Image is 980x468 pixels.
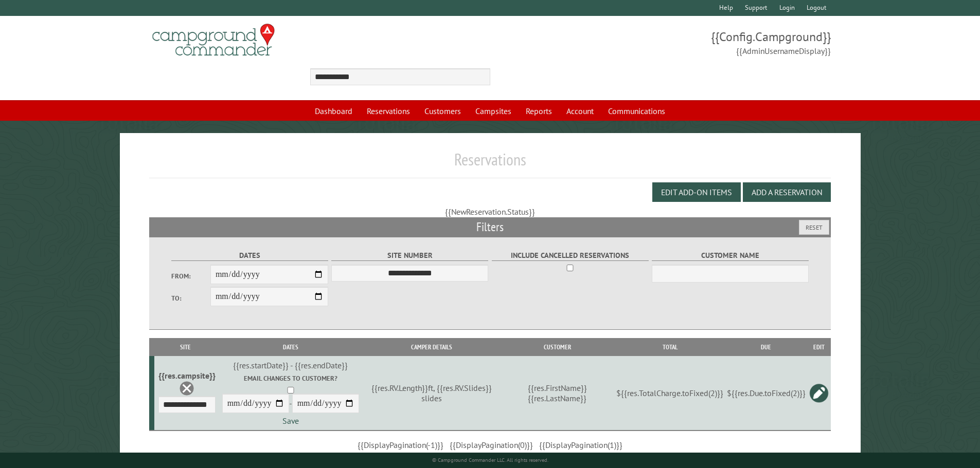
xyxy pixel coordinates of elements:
th: Customer [500,338,615,356]
div: {{res.startDate}} - {{res.endDate}} [219,360,362,370]
label: Dates [171,250,328,261]
label: Site Number [331,250,488,261]
span: {{DisplayPagination(0)}} [450,440,533,450]
button: Reset [799,220,829,235]
a: Save [282,416,299,426]
a: Account [560,101,600,121]
label: To: [171,293,210,303]
label: Customer Name [652,250,809,261]
h1: Reservations [149,149,831,178]
img: Campground Commander [149,20,278,60]
span: {{DisplayPagination(1)}} [539,440,622,450]
h2: Filters [149,217,831,237]
div: {{NewReservation.Status}} [149,206,831,217]
small: © Campground Commander LLC. All rights reserved. [432,457,548,463]
th: Site [154,338,217,356]
span: {{DisplayPagination(-1)}} [358,440,443,450]
button: Add a Reservation [743,182,831,202]
label: Include Cancelled Reservations [492,250,649,261]
a: Delete this reservation [179,381,194,396]
th: Dates [217,338,364,356]
span: {{Config.Campground}} {{AdminUsernameDisplay}} [490,28,831,57]
th: Due [725,338,807,356]
a: Reports [520,101,558,121]
label: Email changes to customer? [219,373,362,383]
a: Dashboard [309,101,359,121]
td: ${{res.Due.toFixed(2)}} [725,356,807,430]
label: From: [171,271,210,281]
a: Campsites [469,101,518,121]
th: Edit [807,338,831,356]
div: - [219,373,362,425]
th: Total [615,338,725,356]
th: Camper Details [364,338,500,356]
a: Customers [418,101,467,121]
td: ${{res.TotalCharge.toFixed(2)}} [615,356,725,430]
td: {{res.FirstName}} {{res.LastName}} [500,356,615,430]
div: {{res.campsite}} [158,370,216,381]
td: {{res.RV.Length}}ft, {{res.RV.Slides}} slides [364,356,500,430]
button: Edit Add-on Items [652,182,741,202]
a: Communications [602,101,671,121]
a: Reservations [361,101,416,121]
